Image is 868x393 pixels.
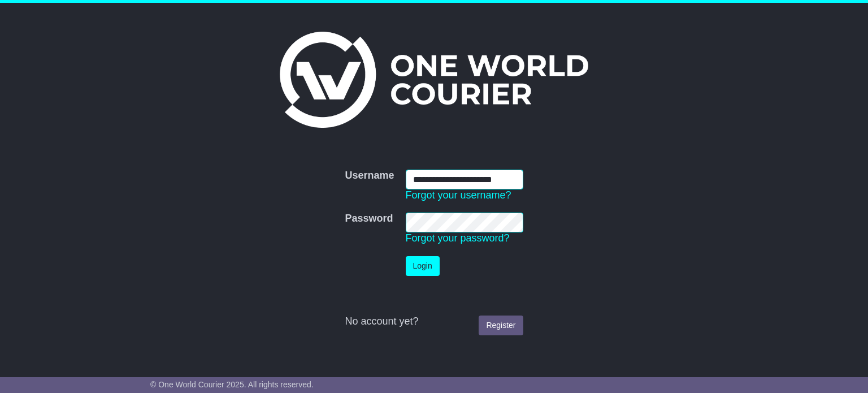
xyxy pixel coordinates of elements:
img: One World [280,32,588,128]
div: No account yet? [345,316,523,328]
a: Forgot your password? [406,232,510,244]
a: Forgot your username? [406,189,511,201]
span: © One World Courier 2025. All rights reserved. [150,380,314,389]
a: Register [479,316,523,335]
label: Password [345,213,393,225]
label: Username [345,170,394,182]
button: Login [406,256,440,276]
